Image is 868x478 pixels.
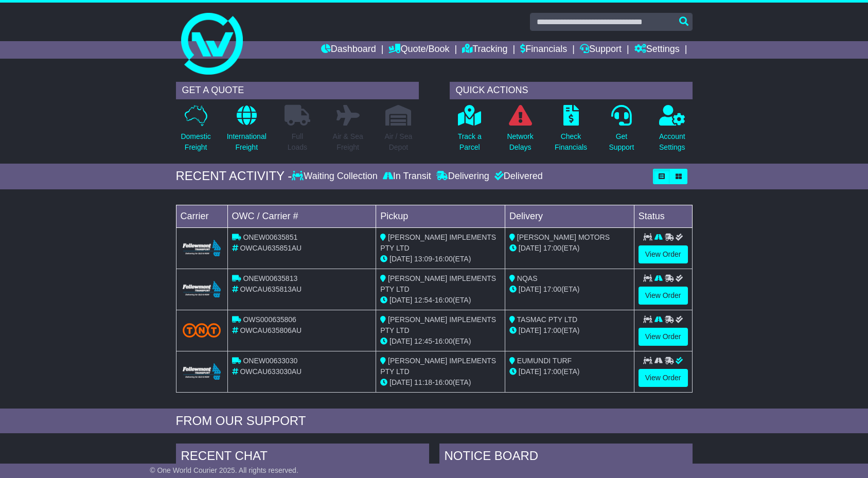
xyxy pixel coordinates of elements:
[509,284,630,295] div: (ETA)
[509,325,630,336] div: (ETA)
[639,245,688,263] a: View Order
[435,378,453,386] span: 16:00
[227,131,267,153] p: International Freight
[439,444,693,471] div: NOTICE BOARD
[385,131,413,153] p: Air / Sea Depot
[554,104,588,158] a: CheckFinancials
[608,104,634,158] a: GetSupport
[240,367,302,376] span: OWCAU633030AU
[414,337,432,345] span: 12:45
[517,274,538,282] span: NQAS
[183,240,221,257] img: Followmont_Transport.png
[180,104,211,158] a: DomesticFreight
[227,205,376,227] td: OWC / Carrier #
[240,244,302,252] span: OWCAU635851AU
[434,171,492,182] div: Delivering
[414,378,432,386] span: 11:18
[321,41,376,59] a: Dashboard
[492,171,543,182] div: Delivered
[243,315,296,324] span: OWS000635806
[285,131,310,153] p: Full Loads
[414,255,432,263] span: 13:09
[240,285,302,293] span: OWCAU635813AU
[462,41,507,59] a: Tracking
[634,41,680,59] a: Settings
[458,131,482,153] p: Track a Parcel
[543,326,561,334] span: 17:00
[380,315,496,334] span: [PERSON_NAME] IMPLEMENTS PTY LTD
[519,244,541,252] span: [DATE]
[414,296,432,304] span: 12:54
[183,281,221,298] img: Followmont_Transport.png
[176,82,419,99] div: GET A QUOTE
[380,357,496,376] span: [PERSON_NAME] IMPLEMENTS PTY LTD
[389,337,412,345] span: [DATE]
[450,82,693,99] div: QUICK ACTIONS
[380,274,496,293] span: [PERSON_NAME] IMPLEMENTS PTY LTD
[639,287,688,305] a: View Order
[507,131,533,153] p: Network Delays
[435,255,453,263] span: 16:00
[543,244,561,252] span: 17:00
[506,104,534,158] a: NetworkDelays
[389,255,412,263] span: [DATE]
[517,233,610,241] span: [PERSON_NAME] MOTORS
[333,131,363,153] p: Air & Sea Freight
[388,41,449,59] a: Quote/Book
[380,336,501,347] div: - (ETA)
[176,169,292,184] div: RECENT ACTIVITY -
[519,367,541,376] span: [DATE]
[389,378,412,386] span: [DATE]
[181,131,210,153] p: Domestic Freight
[243,274,297,282] span: ONEW00635813
[226,104,267,158] a: InternationalFreight
[509,243,630,254] div: (ETA)
[183,323,221,337] img: TNT_Domestic.png
[435,337,453,345] span: 16:00
[243,357,297,365] span: ONEW00633030
[639,369,688,387] a: View Order
[659,131,685,153] p: Account Settings
[520,41,567,59] a: Financials
[380,254,501,264] div: - (ETA)
[380,295,501,306] div: - (ETA)
[543,285,561,293] span: 17:00
[389,296,412,304] span: [DATE]
[240,326,302,334] span: OWCAU635806AU
[517,357,572,365] span: EUMUNDI TURF
[176,444,429,471] div: RECENT CHAT
[505,205,634,227] td: Delivery
[639,328,688,346] a: View Order
[150,466,298,474] span: © One World Courier 2025. All rights reserved.
[376,205,505,227] td: Pickup
[380,171,434,182] div: In Transit
[519,326,541,334] span: [DATE]
[243,233,297,241] span: ONEW00635851
[176,205,227,227] td: Carrier
[183,363,221,380] img: Followmont_Transport.png
[517,315,577,324] span: TASMAC PTY LTD
[634,205,692,227] td: Status
[292,171,380,182] div: Waiting Collection
[580,41,622,59] a: Support
[555,131,587,153] p: Check Financials
[519,285,541,293] span: [DATE]
[659,104,686,158] a: AccountSettings
[509,366,630,377] div: (ETA)
[380,233,496,252] span: [PERSON_NAME] IMPLEMENTS PTY LTD
[457,104,482,158] a: Track aParcel
[435,296,453,304] span: 16:00
[176,414,693,429] div: FROM OUR SUPPORT
[609,131,634,153] p: Get Support
[380,377,501,388] div: - (ETA)
[543,367,561,376] span: 17:00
